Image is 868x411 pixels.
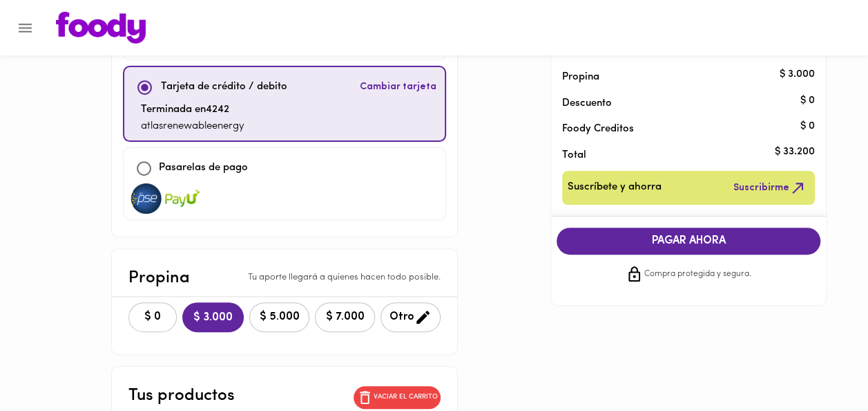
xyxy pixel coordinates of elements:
p: Foody Creditos [562,122,793,136]
button: Suscribirme [731,176,809,199]
span: $ 0 [137,311,168,324]
span: Suscribirme [733,179,807,197]
span: Cambiar tarjeta [360,80,436,94]
p: Tu aporte llegará a quienes hacen todo posible. [248,271,441,284]
p: $ 33.200 [775,145,815,160]
button: $ 7.000 [315,302,375,332]
button: $ 0 [128,302,177,332]
img: visa [129,183,164,214]
p: Propina [562,70,793,84]
iframe: Messagebird Livechat Widget [788,331,854,397]
button: Cambiar tarjeta [357,73,439,102]
p: atlasrenewableenergy [141,119,244,135]
span: Compra protegida y segura. [644,268,751,282]
button: Menu [8,11,42,45]
p: $ 0 [800,119,815,134]
button: Otro [380,302,441,332]
p: Pasarelas de pago [159,161,248,176]
button: Vaciar el carrito [354,386,441,409]
span: $ 7.000 [324,311,366,324]
span: $ 3.000 [193,311,233,325]
p: Tarjeta de crédito / debito [161,80,287,95]
p: Tus productos [128,383,235,408]
span: Otro [389,309,432,326]
p: Vaciar el carrito [374,392,438,402]
button: $ 3.000 [182,302,244,332]
span: Suscríbete y ahorra [568,179,662,197]
p: $ 0 [800,93,815,108]
span: $ 5.000 [258,311,300,324]
p: $ 3.000 [780,67,815,82]
img: logo.png [56,12,146,44]
p: Total [562,148,793,163]
button: $ 5.000 [249,302,309,332]
span: PAGAR AHORA [570,235,807,248]
p: Descuento [562,96,612,111]
button: PAGAR AHORA [557,228,820,255]
p: Propina [128,266,190,291]
p: Terminada en 4242 [141,102,244,118]
img: visa [165,183,200,214]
